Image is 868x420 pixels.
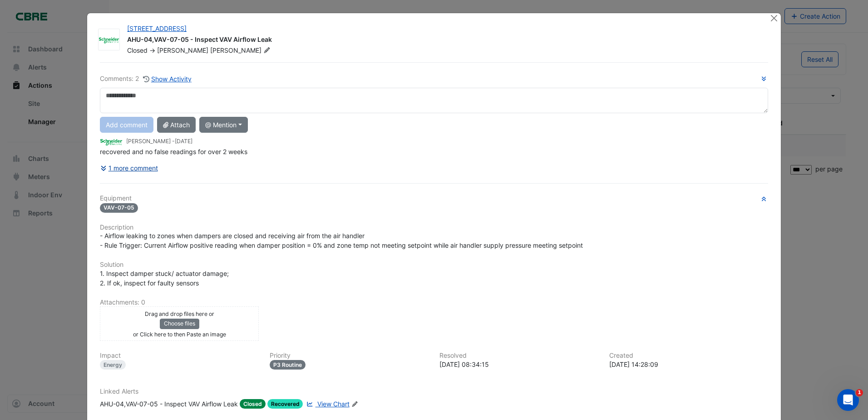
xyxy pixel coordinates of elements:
span: VAV-07-05 [100,203,138,213]
div: P3 Routine [270,360,306,370]
h6: Priority [270,352,429,360]
h6: Linked Alerts [100,388,768,395]
div: AHU-04,VAV-07-05 - Inspect VAV Airflow Leak [127,35,759,46]
button: Show Activity [143,74,192,84]
span: recovered and no false readings for over 2 weeks [100,148,247,155]
img: Schneider Electric [99,35,119,45]
span: View Chart [317,400,350,408]
fa-icon: Edit Linked Alerts [351,401,358,408]
a: [STREET_ADDRESS] [127,25,187,32]
small: [PERSON_NAME] - [126,137,192,145]
div: AHU-04,VAV-07-05 - Inspect VAV Airflow Leak [100,399,238,409]
iframe: Intercom live chat [837,389,859,411]
span: Closed [240,399,266,409]
span: - Airflow leaking to zones when dampers are closed and receiving air from the air handler - Rule ... [100,232,583,249]
img: Schneider Electric [100,137,123,147]
div: [DATE] 14:28:09 [609,360,768,369]
button: @ Mention [199,117,248,133]
small: Drag and drop files here or [145,310,214,317]
a: View Chart [305,399,349,409]
small: or Click here to then Paste an image [133,331,226,338]
button: 1 more comment [100,160,158,176]
h6: Attachments: 0 [100,299,768,306]
span: Closed [127,46,148,54]
span: 2025-08-27 08:34:03 [175,138,192,145]
div: Energy [100,360,126,370]
h6: Impact [100,352,259,360]
span: -> [149,46,155,54]
h6: Description [100,224,768,231]
h6: Equipment [100,195,768,202]
button: Attach [157,117,196,133]
span: 1. Inspect damper stuck/ actuator damage; 2. If ok, inspect for faulty sensors [100,270,229,287]
div: Comments: 2 [100,74,192,84]
span: Recovered [267,399,303,409]
span: [PERSON_NAME] [157,46,208,54]
button: Choose files [160,319,199,329]
span: [PERSON_NAME] [210,46,272,55]
span: 1 [856,389,863,396]
h6: Solution [100,261,768,269]
div: [DATE] 08:34:15 [439,360,598,369]
h6: Resolved [439,352,598,360]
button: Close [769,13,779,23]
h6: Created [609,352,768,360]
